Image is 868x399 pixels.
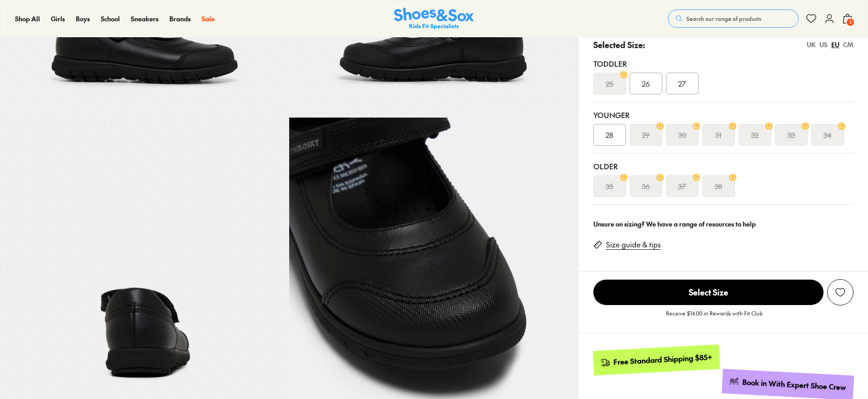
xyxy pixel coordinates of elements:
[9,338,45,372] iframe: Gorgias live chat messenger
[819,40,828,49] div: US
[842,9,853,29] button: 2
[51,14,65,24] a: Girls
[788,129,795,140] s: 33
[678,129,686,140] s: 30
[613,352,712,367] div: Free Standard Shipping $85+
[742,377,847,393] div: Book in With Expert Shoe Crew
[606,78,613,89] s: 25
[394,8,474,30] a: Shoes & Sox
[593,109,853,120] div: Younger
[846,18,855,27] span: 2
[678,78,686,89] span: 27
[715,181,722,192] s: 38
[593,161,853,172] div: Older
[642,181,650,192] s: 36
[592,345,720,375] a: Free Standard Shipping $85+
[678,181,686,192] s: 37
[606,240,661,250] a: Size guide & tips
[202,14,215,24] a: Sale
[751,129,759,140] s: 32
[642,129,650,140] s: 29
[831,40,839,49] div: EU
[15,14,40,24] a: Shop All
[593,39,645,51] p: Selected Size:
[101,14,120,24] a: School
[593,279,824,305] button: Select Size
[394,8,474,30] img: SNS_Logo_Responsive.svg
[169,14,191,24] a: Brands
[606,181,613,192] s: 35
[593,280,824,305] span: Select Size
[76,14,90,24] a: Boys
[807,40,816,49] div: UK
[666,309,763,325] p: Receive $14.00 in Rewards with Fit Club
[131,14,158,24] a: Sneakers
[827,279,853,305] button: Add to Wishlist
[606,129,613,140] span: 28
[593,58,853,69] div: Toddler
[843,40,853,49] div: CM
[642,78,650,89] span: 26
[686,15,761,23] span: Search our range of products
[824,129,832,140] s: 34
[715,129,721,140] s: 31
[668,10,799,28] button: Search our range of products
[593,219,853,229] div: Unsure on sizing? We have a range of resources to help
